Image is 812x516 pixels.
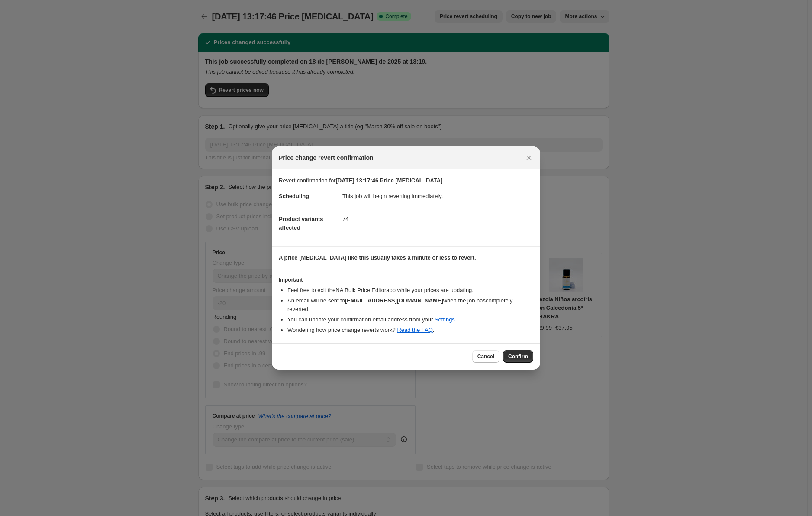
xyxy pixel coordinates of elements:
[397,327,432,333] a: Read the FAQ
[508,353,528,360] span: Confirm
[287,286,533,295] li: Feel free to exit the NA Bulk Price Editor app while your prices are updating.
[287,315,533,324] li: You can update your confirmation email address from your .
[279,254,476,261] b: A price [MEDICAL_DATA] like this usually takes a minute or less to revert.
[472,350,499,363] button: Cancel
[287,326,533,334] li: Wondering how price change reverts work? .
[435,316,455,323] a: Settings
[342,185,533,208] dd: This job will begin reverting immediately.
[503,350,533,363] button: Confirm
[342,208,533,230] dd: 74
[336,177,443,184] b: [DATE] 13:17:46 Price [MEDICAL_DATA]
[523,152,535,164] button: Close
[279,193,309,199] span: Scheduling
[279,276,533,283] h3: Important
[279,153,374,162] span: Price change revert confirmation
[287,296,533,314] li: An email will be sent to when the job has completely reverted .
[477,353,494,360] span: Cancel
[345,297,443,304] b: [EMAIL_ADDRESS][DOMAIN_NAME]
[279,216,323,231] span: Product variants affected
[279,176,533,185] p: Revert confirmation for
